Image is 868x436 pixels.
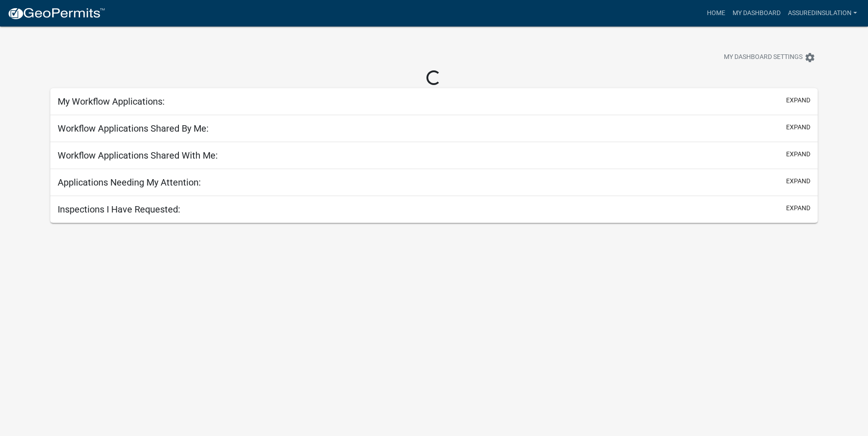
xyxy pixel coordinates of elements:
span: My Dashboard Settings [724,52,803,63]
h5: Workflow Applications Shared By Me: [58,123,209,134]
i: settings [804,52,815,63]
button: expand [786,176,810,186]
button: expand [786,149,810,159]
a: AssuredInsulation [784,5,861,22]
h5: Inspections I Have Requested: [58,204,180,215]
button: expand [786,96,810,105]
button: expand [786,122,810,132]
h5: Applications Needing My Attention: [58,177,201,188]
button: My Dashboard Settingssettings [717,48,823,66]
h5: My Workflow Applications: [58,96,165,107]
a: Home [703,5,729,22]
h5: Workflow Applications Shared With Me: [58,150,218,161]
a: My Dashboard [729,5,784,22]
button: expand [786,203,810,213]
